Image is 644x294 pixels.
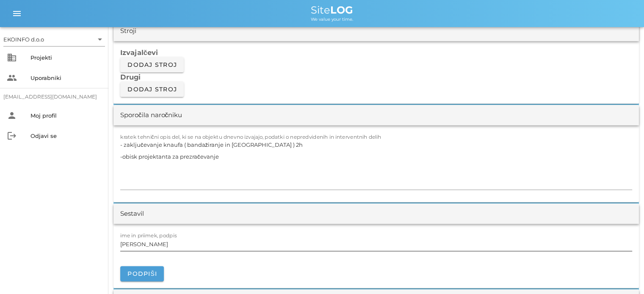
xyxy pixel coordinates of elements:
div: Pripomoček za klepet [602,253,644,294]
i: person [7,110,17,121]
button: Podpiši [120,266,164,281]
span: Dodaj stroj [127,61,177,69]
label: kratek tehnični opis del, ki se na objektu dnevno izvajajo, podatki o nepredvidenih in interventn... [120,134,381,140]
span: We value your time. [311,16,353,22]
i: business [7,52,17,63]
span: Site [311,4,353,16]
i: arrow_drop_down [95,34,105,44]
h3: Izvajalčevi [120,48,632,57]
div: Sestavil [120,209,144,219]
i: people [7,73,17,83]
i: logout [7,131,17,141]
h3: Drugi [120,72,632,82]
div: EKOINFO d.o.o [3,33,105,46]
button: Dodaj stroj [120,82,184,97]
div: Uporabniki [30,74,102,81]
div: EKOINFO d.o.o [3,36,44,43]
button: Dodaj stroj [120,57,184,72]
div: Moj profil [30,112,102,119]
div: Odjavi se [30,132,102,139]
span: Podpiši [127,270,157,278]
iframe: Chat Widget [602,253,644,294]
span: Dodaj stroj [127,85,177,93]
b: LOG [330,4,353,16]
div: Projekti [30,54,102,61]
label: ime in priimek, podpis [120,232,177,239]
div: Stroji [120,26,136,36]
i: menu [12,8,22,19]
div: Sporočila naročniku [120,110,182,120]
